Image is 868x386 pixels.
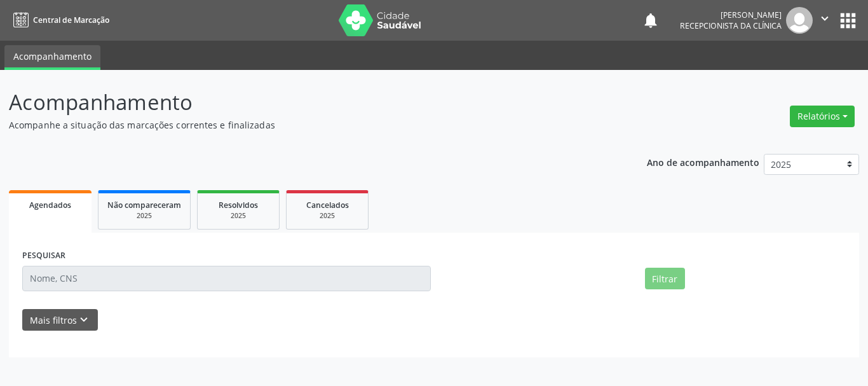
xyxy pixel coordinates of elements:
[4,45,100,70] a: Acompanhamento
[818,11,832,25] i: 
[77,313,91,327] i: keyboard_arrow_down
[22,266,431,291] input: Nome, CNS
[680,20,782,31] span: Recepcionista da clínica
[813,7,837,34] button: 
[295,211,359,221] div: 2025
[306,200,349,210] span: Cancelados
[680,10,782,20] div: [PERSON_NAME]
[786,7,813,34] img: img
[9,10,109,31] a: Central de Marcação
[207,211,270,221] div: 2025
[645,268,685,289] button: Filtrar
[33,15,109,25] span: Central de Marcação
[107,211,181,221] div: 2025
[647,154,759,170] p: Ano de acompanhamento
[9,86,604,118] p: Acompanhamento
[219,200,258,210] span: Resolvidos
[107,200,181,210] span: Não compareceram
[29,200,71,210] span: Agendados
[837,10,859,32] button: apps
[642,11,660,29] button: notifications
[790,106,855,127] button: Relatórios
[9,118,604,132] p: Acompanhe a situação das marcações correntes e finalizadas
[22,246,65,266] label: PESQUISAR
[22,309,98,331] button: Mais filtroskeyboard_arrow_down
